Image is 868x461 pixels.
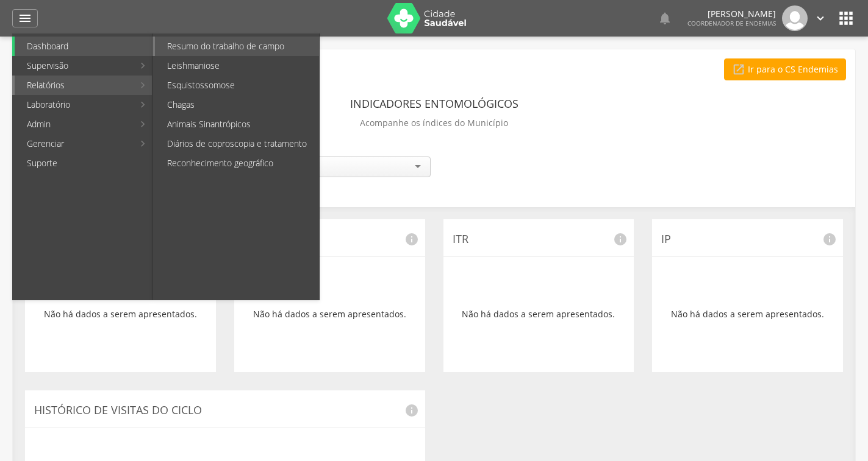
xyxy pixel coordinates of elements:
[404,403,419,418] i: info
[155,56,319,76] a: Leishmaniose
[658,11,672,26] i: 
[155,95,319,114] a: Chagas
[243,231,416,247] p: IRP
[243,266,416,363] div: Não há dados a serem apresentados.
[814,12,827,25] i: 
[34,403,416,418] p: Histórico de Visitas do Ciclo
[15,134,134,153] a: Gerenciar
[155,76,319,95] a: Esquistossomose
[404,232,419,247] i: info
[687,19,776,27] span: Coordenador de Endemias
[15,37,152,56] a: Dashboard
[814,5,827,31] a: 
[658,5,672,31] a: 
[15,153,152,173] a: Suporte
[155,134,319,153] a: Diários de coproscopia e tratamento
[15,95,134,114] a: Laboratório
[453,266,625,363] div: Não há dados a serem apresentados.
[15,114,134,134] a: Admin
[350,93,518,114] header: Indicadores Entomológicos
[360,114,508,132] p: Acompanhe os índices do Município
[822,232,837,247] i: info
[732,63,745,76] i: 
[613,232,628,247] i: info
[687,10,776,18] p: [PERSON_NAME]
[661,231,834,247] p: IP
[34,266,207,363] div: Não há dados a serem apresentados.
[724,58,846,80] a: Ir para o CS Endemias
[661,266,834,363] div: Não há dados a serem apresentados.
[155,153,319,173] a: Reconhecimento geográfico
[836,9,856,28] i: 
[453,231,625,247] p: ITR
[155,37,319,56] a: Resumo do trabalho de campo
[15,76,134,95] a: Relatórios
[15,56,134,76] a: Supervisão
[18,11,32,26] i: 
[12,9,38,27] a: 
[155,114,319,134] a: Animais Sinantrópicos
